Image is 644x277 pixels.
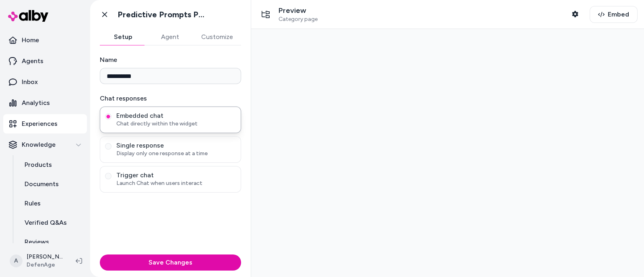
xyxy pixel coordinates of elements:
[100,55,241,65] label: Name
[25,199,41,208] p: Rules
[17,232,87,252] a: Reviews
[100,94,241,103] label: Chat responses
[116,171,236,179] span: Trigger chat
[116,120,236,128] span: Chat directly within the widget
[17,194,87,213] a: Rules
[3,31,87,50] a: Home
[10,254,23,267] span: A
[17,213,87,232] a: Verified Q&As
[22,140,56,150] p: Knowledge
[100,254,241,271] button: Save Changes
[22,98,50,108] p: Analytics
[193,29,241,45] button: Customize
[22,77,38,87] p: Inbox
[279,16,318,23] span: Category page
[27,261,63,269] span: DefenAge
[25,160,52,170] p: Products
[3,135,87,154] button: Knowledge
[3,72,87,92] a: Inbox
[116,112,236,120] span: Embedded chat
[17,174,87,194] a: Documents
[116,179,236,187] span: Launch Chat when users interact
[105,143,111,150] button: Single responseDisplay only one response at a time
[27,253,63,261] p: [PERSON_NAME]
[590,6,638,23] button: Embed
[116,150,236,158] span: Display only one response at a time
[3,93,87,113] a: Analytics
[105,113,111,120] button: Embedded chatChat directly within the widget
[3,51,87,71] a: Agents
[22,56,43,66] p: Agents
[25,237,49,247] p: Reviews
[147,29,193,45] button: Agent
[100,29,147,45] button: Setup
[105,173,111,179] button: Trigger chatLaunch Chat when users interact
[5,248,69,274] button: A[PERSON_NAME]DefenAge
[22,35,39,45] p: Home
[22,119,58,129] p: Experiences
[608,10,629,19] span: Embed
[25,179,59,189] p: Documents
[25,218,67,228] p: Verified Q&As
[8,10,48,22] img: alby Logo
[17,155,87,174] a: Products
[279,6,318,15] p: Preview
[3,114,87,133] a: Experiences
[118,10,208,20] h1: Predictive Prompts PLP
[116,142,236,150] span: Single response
